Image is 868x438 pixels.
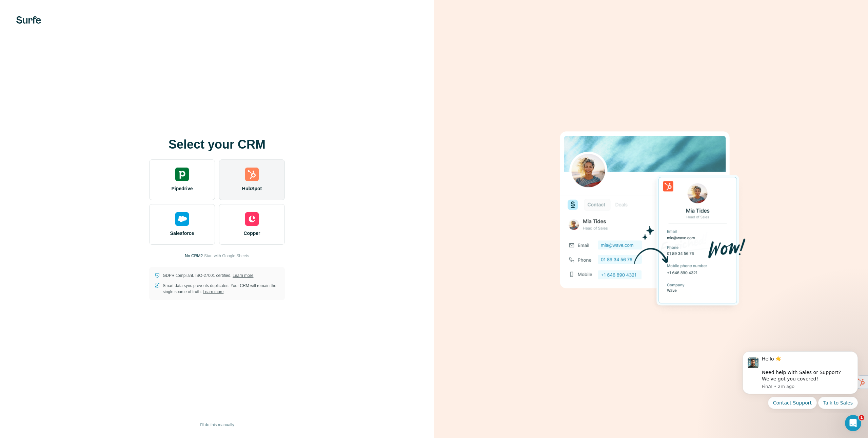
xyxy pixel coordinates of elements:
p: GDPR compliant. ISO-27001 certified. [163,272,253,279]
img: pipedrive's logo [175,168,189,181]
a: Learn more [203,289,223,294]
a: Learn more [233,273,253,278]
iframe: Intercom notifications message [732,345,868,413]
iframe: Intercom live chat [845,415,861,431]
img: salesforce's logo [175,212,189,226]
span: I’ll do this manually [200,422,234,428]
p: Smart data sync prevents duplicates. Your CRM will remain the single source of truth. [163,283,279,295]
span: Pipedrive [171,185,193,192]
span: 1 [859,415,864,420]
img: HUBSPOT image [556,121,746,317]
span: HubSpot [242,185,262,192]
span: Salesforce [170,230,194,237]
button: Start with Google Sheets [204,253,249,259]
h1: Select your CRM [149,138,285,151]
span: Copper [244,230,260,237]
img: Surfe's logo [16,16,41,24]
button: I’ll do this manually [195,420,239,430]
img: copper's logo [245,212,259,226]
p: No CRM? [185,253,203,259]
img: hubspot's logo [245,168,259,181]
